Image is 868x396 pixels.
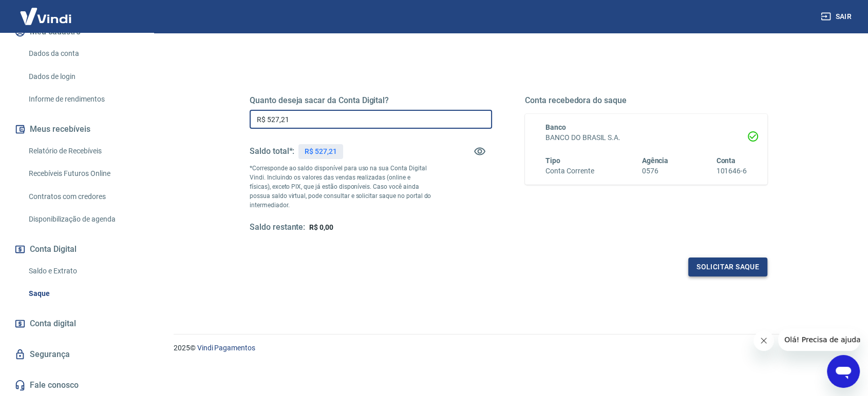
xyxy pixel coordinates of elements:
button: Solicitar saque [688,258,767,276]
button: Sair [819,7,856,26]
a: Saque [25,283,141,304]
h5: Saldo restante: [250,222,305,233]
a: Dados da conta [25,43,141,64]
span: Olá! Precisa de ajuda? [6,7,86,15]
a: Informe de rendimentos [25,89,141,110]
img: Vindi [12,1,79,32]
a: Saldo e Extrato [25,261,141,282]
span: Conta digital [30,316,76,331]
a: Disponibilização de agenda [25,209,141,230]
h6: Conta Corrente [545,166,594,176]
a: Recebíveis Futuros Online [25,163,141,184]
h6: 0576 [642,166,669,176]
h5: Quanto deseja sacar da Conta Digital? [250,95,492,106]
button: Meus recebíveis [12,118,141,141]
iframe: Botão para abrir a janela de mensagens [827,355,860,388]
p: *Corresponde ao saldo disponível para uso na sua Conta Digital Vindi. Incluindo os valores das ve... [250,164,431,210]
a: Contratos com credores [25,186,141,207]
span: R$ 0,00 [309,223,333,231]
h5: Saldo total*: [250,146,294,156]
iframe: Fechar mensagem [753,330,774,351]
h5: Conta recebedora do saque [525,95,767,106]
p: 2025 © [174,343,843,353]
a: Relatório de Recebíveis [25,141,141,162]
a: Dados de login [25,66,141,87]
h6: 101646-6 [716,166,747,176]
span: Agência [642,156,669,165]
a: Vindi Pagamentos [197,344,255,352]
span: Banco [545,123,566,131]
p: R$ 527,21 [305,146,337,157]
a: Segurança [12,343,141,366]
a: Conta digital [12,312,141,335]
h6: BANCO DO BRASIL S.A. [545,132,747,143]
span: Tipo [545,156,560,165]
iframe: Mensagem da empresa [778,328,860,351]
button: Conta Digital [12,238,141,261]
span: Conta [716,156,735,165]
